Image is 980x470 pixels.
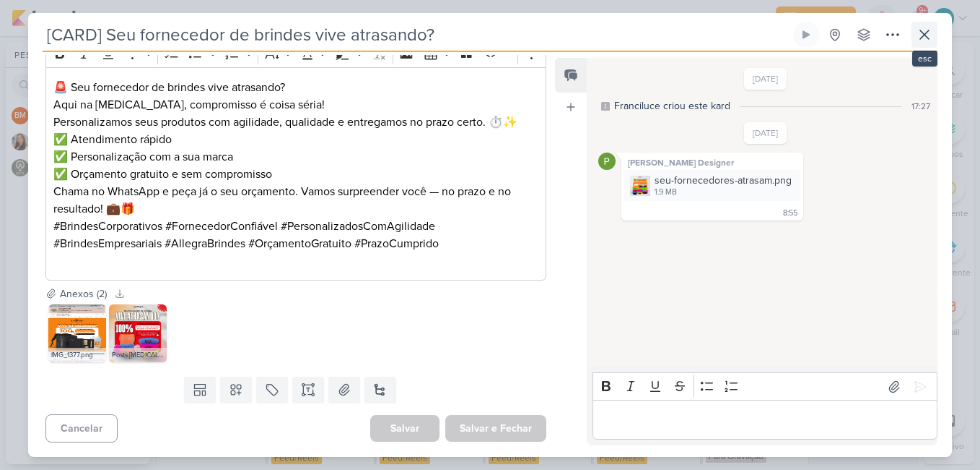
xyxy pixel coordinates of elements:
[630,176,650,196] img: GHoK8t3n1it0W1YnZ033lh5IkUBnHWEiYnzZv5Vo.png
[60,286,107,302] div: Anexos (2)
[592,400,937,440] div: Editor editing area: main
[624,170,800,201] div: seu-fornecedores-atrasam.png
[800,29,812,40] div: Ligar relógio
[592,372,937,401] div: Editor toolbar
[911,100,930,113] div: 17:27
[614,98,730,114] div: Franciluce criou este kard
[783,208,797,219] div: 8:55
[109,304,167,362] img: xFaB3jgeKeIBeMypqTppJUsSwRhQvq5r68cGUuif.png
[655,187,792,198] div: 1.9 MB
[109,348,167,362] div: Posts [MEDICAL_DATA].png
[624,155,800,170] div: [PERSON_NAME] Designer
[45,414,118,443] button: Cancelar
[48,304,106,362] img: fWNC6782aJ1p8XKrmAPxIm2UInM2bZaPie1waHBL.png
[45,67,546,281] div: Editor editing area: main
[598,153,616,170] img: Paloma Paixão Designer
[43,22,790,48] input: Kard Sem Título
[912,51,937,67] div: esc
[53,131,538,183] p: ✅ Atendimento rápido ✅ Personalização com a sua marca ✅ Orçamento gratuito e sem compromisso
[48,348,106,362] div: IMG_1377.png
[53,79,538,131] p: 🚨 Seu fornecedor de brindes vive atrasando? Aqui na [MEDICAL_DATA], compromisso é coisa séria! Pe...
[53,218,538,270] p: #BrindesCorporativos #FornecedorConfiável #PersonalizadosComAgilidade #BrindesEmpresariais #Alleg...
[53,183,538,218] p: Chama no WhatsApp e peça já o seu orçamento. Vamos surpreender você — no prazo e no resultado! 💼🎁
[655,173,792,188] div: seu-fornecedores-atrasam.png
